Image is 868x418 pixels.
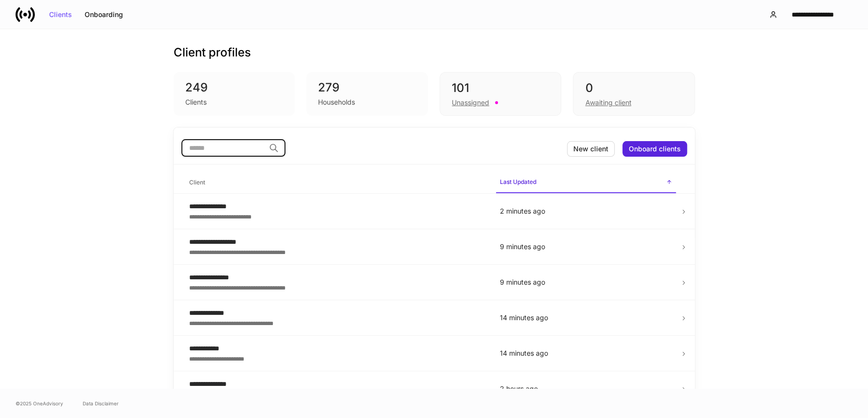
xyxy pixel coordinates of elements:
h6: Last Updated [500,177,536,186]
h6: Client [189,178,205,187]
button: Clients [43,7,78,22]
p: 2 minutes ago [500,206,672,216]
div: Unassigned [452,98,489,108]
div: 249 [185,80,283,95]
div: Onboarding [85,11,123,18]
span: © 2025 OneAdvisory [16,400,63,407]
h3: Client profiles [174,45,251,60]
button: New client [567,141,615,157]
div: Households [318,97,355,107]
div: Onboard clients [629,145,681,152]
div: Clients [185,97,207,107]
p: 9 minutes ago [500,242,672,252]
span: Client [185,173,488,193]
p: 2 hours ago [500,384,672,394]
div: 279 [318,80,416,95]
div: Clients [49,11,72,18]
div: 101 [452,80,549,96]
div: New client [573,145,608,152]
a: Data Disclaimer [83,400,119,407]
button: Onboard clients [622,141,687,157]
div: Awaiting client [585,98,631,108]
p: 9 minutes ago [500,277,672,287]
div: 101Unassigned [440,72,561,116]
p: 14 minutes ago [500,348,672,358]
span: Last Updated [496,172,676,193]
button: Onboarding [78,7,129,22]
div: 0Awaiting client [573,72,694,116]
p: 14 minutes ago [500,313,672,323]
div: 0 [585,80,682,96]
